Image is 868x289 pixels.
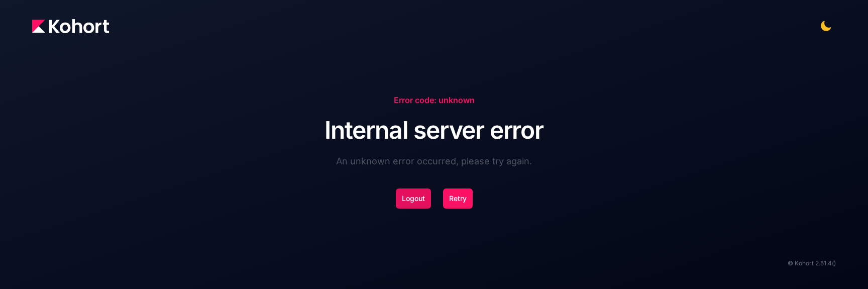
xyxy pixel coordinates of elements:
[324,94,544,106] p: Error code: unknown
[324,154,544,168] p: An unknown error occurred, please try again.
[788,259,832,268] span: © Kohort 2.51.4
[324,118,544,142] h1: Internal server error
[32,19,109,33] img: Kohort logo
[443,188,473,209] button: Retry
[832,259,836,268] span: ()
[396,188,431,209] button: Logout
